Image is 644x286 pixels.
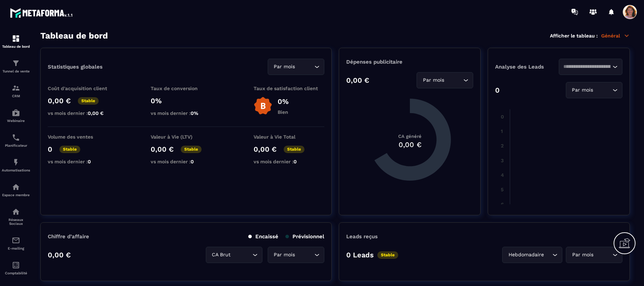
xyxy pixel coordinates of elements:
span: Par mois [570,251,595,259]
tspan: 4 [501,172,504,178]
p: Analyse des Leads [495,64,559,70]
p: Afficher le tableau : [550,33,598,39]
p: Automatisations [2,168,30,172]
span: Par mois [421,76,446,84]
img: formation [12,59,20,68]
p: vs mois dernier : [48,110,118,116]
img: social-network [12,208,20,216]
input: Search for option [297,63,313,71]
div: Search for option [268,59,324,75]
img: b-badge-o.b3b20ee6.svg [254,97,272,115]
p: Coût d'acquisition client [48,86,118,91]
input: Search for option [232,251,251,259]
p: Encaissé [248,233,278,240]
span: Hebdomadaire [507,251,545,259]
img: logo [10,6,74,19]
p: CRM [2,94,30,98]
p: vs mois dernier : [254,159,324,164]
input: Search for option [595,251,611,259]
p: vs mois dernier : [151,110,221,116]
p: 0,00 € [151,145,174,153]
p: 0 Leads [346,251,374,259]
tspan: 5 [501,187,504,192]
p: Tableau de bord [2,45,30,48]
p: 0,00 € [346,76,369,84]
tspan: 0 [501,114,504,119]
img: automations [12,158,20,167]
p: Stable [181,146,202,153]
input: Search for option [545,251,551,259]
p: E-mailing [2,246,30,250]
p: Comptabilité [2,271,30,275]
span: CA Brut [210,251,232,259]
span: Par mois [272,251,297,259]
div: Search for option [566,82,622,98]
a: formationformationTunnel de vente [2,54,30,78]
div: Search for option [268,247,324,263]
img: scheduler [12,133,20,142]
img: automations [12,183,20,191]
span: 0 [294,159,297,164]
p: Tunnel de vente [2,69,30,73]
p: Dépenses publicitaire [346,59,474,65]
input: Search for option [297,251,313,259]
div: Search for option [502,247,562,263]
p: Valeur à Vie (LTV) [151,134,221,140]
a: accountantaccountantComptabilité [2,256,30,280]
p: 0 [48,145,52,153]
p: Prévisionnel [285,233,324,240]
p: Statistiques globales [48,64,103,70]
p: Taux de conversion [151,86,221,91]
p: Général [601,33,630,39]
p: vs mois dernier : [151,159,221,164]
div: Search for option [417,72,473,88]
input: Search for option [563,63,611,71]
tspan: 1 [501,128,503,134]
p: 0,00 € [48,251,71,259]
input: Search for option [595,86,611,94]
img: accountant [12,261,20,269]
a: emailemailE-mailing [2,231,30,256]
p: Planificateur [2,144,30,147]
p: Réseaux Sociaux [2,218,30,226]
div: Search for option [559,59,622,75]
div: Search for option [566,247,622,263]
p: Taux de satisfaction client [254,86,324,91]
tspan: 6 [501,202,504,207]
img: formation [12,34,20,43]
a: automationsautomationsAutomatisations [2,153,30,177]
p: Espace membre [2,193,30,197]
p: Chiffre d’affaire [48,233,89,240]
span: Par mois [570,86,595,94]
p: Stable [377,251,398,259]
p: Stable [59,146,80,153]
span: 0 [191,159,194,164]
img: formation [12,84,20,92]
input: Search for option [446,76,462,84]
p: Valeur à Vie Total [254,134,324,140]
p: 0,00 € [48,97,71,105]
p: 0 [495,86,500,94]
p: Stable [78,97,99,105]
span: Par mois [272,63,297,71]
p: Stable [284,146,304,153]
div: Search for option [206,247,262,263]
img: automations [12,109,20,117]
p: vs mois dernier : [48,159,118,164]
p: 0,00 € [254,145,277,153]
span: 0,00 € [88,110,104,116]
span: 0 [88,159,91,164]
p: Volume des ventes [48,134,118,140]
a: automationsautomationsEspace membre [2,177,30,202]
tspan: 3 [501,158,504,163]
p: Bien [278,109,289,115]
a: formationformationCRM [2,78,30,103]
h3: Tableau de bord [40,31,108,41]
p: Webinaire [2,119,30,123]
img: email [12,236,20,245]
span: 0% [191,110,198,116]
a: automationsautomationsWebinaire [2,103,30,128]
p: Leads reçus [346,233,378,240]
a: social-networksocial-networkRéseaux Sociaux [2,202,30,231]
tspan: 2 [501,143,504,148]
